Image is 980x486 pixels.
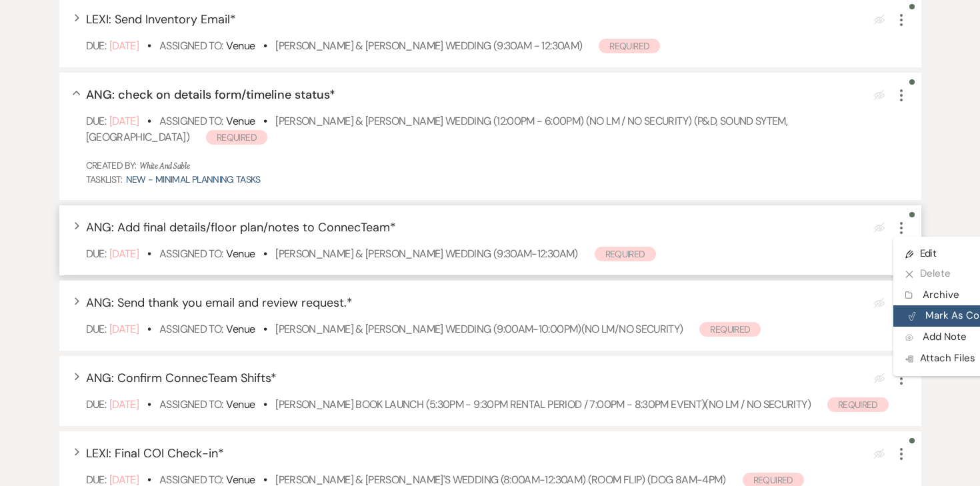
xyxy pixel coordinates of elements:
[263,247,267,261] b: •
[226,397,255,411] span: Venue
[86,173,123,185] span: TaskList:
[86,89,335,101] button: ANG: check on details form/timeline status*
[275,397,811,411] a: [PERSON_NAME] Book Launch (5:30pm - 9:30pm Rental Period / 7:00pm - 8:30pm Event)(No LM / No Secu...
[126,173,261,185] a: NEW - Minimal Planning Tasks
[275,247,577,261] a: [PERSON_NAME] & [PERSON_NAME] Wedding (9:30am-12:30am)
[86,322,106,336] span: Due:
[86,370,277,386] span: ANG: Confirm ConnecTeam Shifts *
[86,297,353,309] button: ANG: Send thank you email and review request.*
[86,114,788,144] a: [PERSON_NAME] & [PERSON_NAME] Wedding (12:00pm - 6:00pm) (NO LM / NO Security) (P&D, Sound Sytem,...
[86,11,236,27] span: LEXI: Send Inventory Email *
[263,322,267,336] b: •
[109,397,139,411] span: [DATE]
[109,39,139,53] span: [DATE]
[86,295,353,311] span: ANG: Send thank you email and review request. *
[699,322,761,337] span: Required
[147,247,151,261] b: •
[263,39,267,53] b: •
[275,322,683,336] a: [PERSON_NAME] & [PERSON_NAME] Wedding (9:00am-10:00pm)(no LM/no security)
[595,247,656,261] span: Required
[86,13,236,25] button: LEXI: Send Inventory Email*
[599,39,660,53] span: Required
[206,130,267,145] span: Required
[275,39,582,53] a: [PERSON_NAME] & [PERSON_NAME] Wedding (9:30am - 12:30am)
[159,397,223,411] span: Assigned To:
[86,114,106,128] span: Due:
[109,247,139,261] span: [DATE]
[905,351,975,365] span: Attach Files
[159,322,223,336] span: Assigned To:
[226,322,255,336] span: Venue
[86,445,224,461] span: LEXI: Final COI Check-in *
[86,247,106,261] span: Due:
[109,322,139,336] span: [DATE]
[226,39,255,53] span: Venue
[147,397,151,411] b: •
[86,39,106,53] span: Due:
[86,397,106,411] span: Due:
[147,39,151,53] b: •
[86,447,224,459] button: LEXI: Final COI Check-in*
[226,114,255,128] span: Venue
[86,87,335,103] span: ANG: check on details form/timeline status *
[147,322,151,336] b: •
[139,160,189,173] span: White and Sable
[159,39,223,53] span: Assigned To:
[86,221,396,233] button: ANG: Add final details/floor plan/notes to ConnecTeam*
[147,114,151,128] b: •
[263,114,267,128] b: •
[827,397,889,412] span: Required
[86,159,137,171] span: Created By:
[263,397,267,411] b: •
[226,247,255,261] span: Venue
[109,114,139,128] span: [DATE]
[159,247,223,261] span: Assigned To:
[159,114,223,128] span: Assigned To:
[86,219,396,235] span: ANG: Add final details/floor plan/notes to ConnecTeam *
[86,372,277,384] button: ANG: Confirm ConnecTeam Shifts*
